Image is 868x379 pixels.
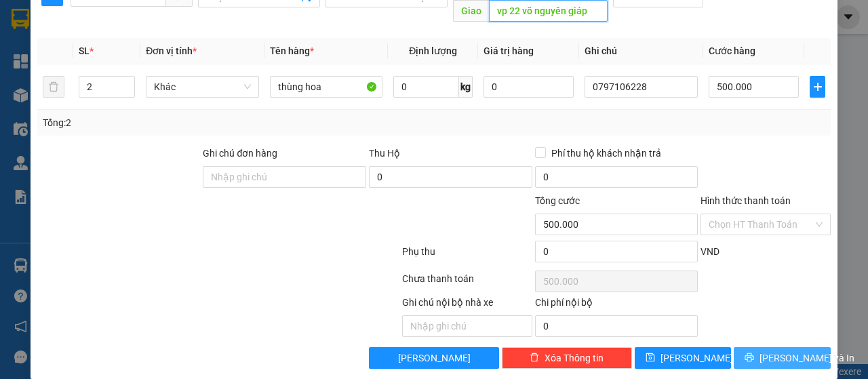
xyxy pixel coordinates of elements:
span: Đơn vị tính [146,45,197,56]
input: Nhập ghi chú [402,315,532,337]
button: [PERSON_NAME] [369,347,499,369]
span: Thu Hộ [369,148,400,159]
button: printer[PERSON_NAME] và In [734,347,831,369]
span: [PERSON_NAME] [398,351,471,365]
span: Cước hàng [709,45,755,56]
div: Tổng: 2 [43,115,336,130]
span: delete [530,353,539,363]
label: Hình thức thanh toán [701,195,791,206]
span: save [646,353,655,363]
input: Ghi Chú [585,76,698,98]
span: Giá trị hàng [484,45,534,56]
span: Xóa Thông tin [545,351,604,365]
span: SL [79,45,90,56]
label: Ghi chú đơn hàng [203,148,277,159]
input: 0 [484,76,574,98]
div: Phụ thu [401,244,534,268]
span: [PERSON_NAME] và In [759,351,854,365]
button: delete [43,76,64,98]
span: Định lượng [409,45,457,56]
div: Chưa thanh toán [401,271,534,295]
span: VND [701,246,719,257]
button: plus [810,76,825,98]
span: [PERSON_NAME] [660,351,733,365]
th: Ghi chú [579,38,703,64]
span: Tổng cước [535,195,580,206]
span: Tên hàng [270,45,314,56]
span: plus [810,81,825,92]
span: Khác [154,77,251,97]
input: Ghi chú đơn hàng [203,166,366,188]
span: kg [459,76,473,98]
button: save[PERSON_NAME] [635,347,732,369]
div: Chi phí nội bộ [535,295,698,315]
span: Phí thu hộ khách nhận trả [546,146,667,161]
input: VD: Bàn, Ghế [270,76,383,98]
div: Ghi chú nội bộ nhà xe [402,295,532,315]
span: printer [745,353,754,363]
button: deleteXóa Thông tin [502,347,632,369]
